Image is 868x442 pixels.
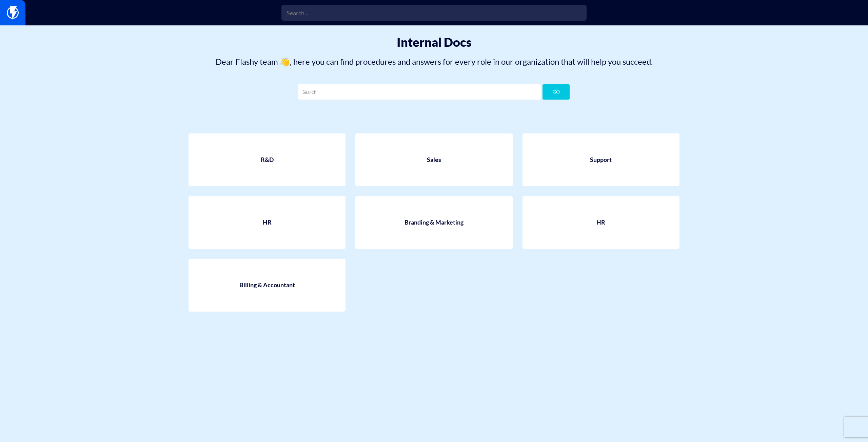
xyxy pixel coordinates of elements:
[522,133,679,186] a: Support
[10,36,858,49] h1: Internal Docs
[281,5,587,21] input: Search...
[189,196,346,249] a: HR
[263,218,272,227] span: HR
[596,218,605,227] span: HR
[10,56,858,67] p: Dear Flashy team 👋, here you can find procedures and answers for every role in our organization t...
[405,218,463,227] span: Branding & Marketing
[298,84,541,100] input: Search
[189,133,346,186] a: R&D
[522,196,679,249] a: HR
[239,281,295,290] span: Billing & Accountant
[261,155,274,164] span: R&D
[542,84,570,100] button: GO
[427,155,441,164] span: Sales
[355,133,512,186] a: Sales
[590,155,612,164] span: Support
[189,259,346,312] a: Billing & Accountant
[355,196,512,249] a: Branding & Marketing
